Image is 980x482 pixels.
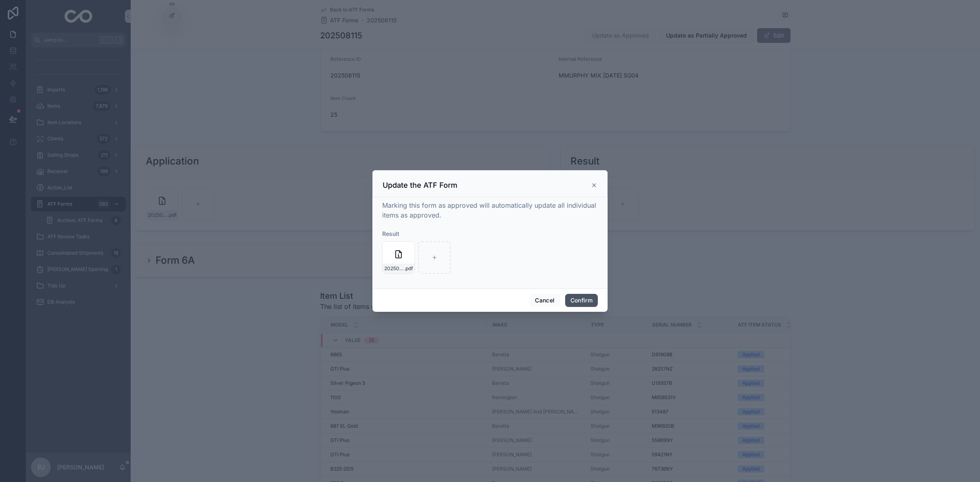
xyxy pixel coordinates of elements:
[404,265,413,272] span: .pdf
[383,180,457,190] h3: Update the ATF Form
[384,265,404,272] span: 202508115-FORM6PARTI-APPROVED-MMURPHY-MIX-[DATE]-SG04
[530,294,560,307] button: Cancel
[382,201,596,219] span: Marking this form as approved will automatically update all individual items as approved.
[382,230,399,237] span: Result
[565,294,598,307] button: Confirm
